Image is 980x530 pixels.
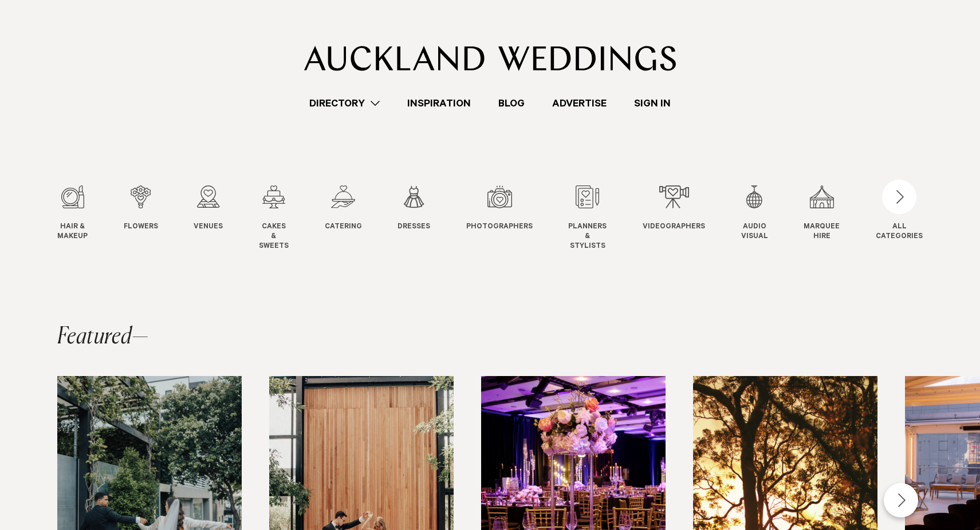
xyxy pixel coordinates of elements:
[304,46,676,71] img: Auckland Weddings Logo
[57,185,88,242] a: Hair & Makeup
[466,185,556,251] swiper-slide: 7 / 12
[325,185,362,232] a: Catering
[397,223,430,232] span: Dresses
[568,223,607,251] span: Planners & Stylists
[876,185,923,239] button: ALLCATEGORIES
[393,96,485,111] a: Inspiration
[325,223,362,232] span: Catering
[741,185,791,251] swiper-slide: 10 / 12
[259,223,289,251] span: Cakes & Sweets
[325,185,385,251] swiper-slide: 5 / 12
[194,185,223,232] a: Venues
[876,223,923,242] div: ALL CATEGORIES
[194,185,246,251] swiper-slide: 3 / 12
[643,185,705,232] a: Videographers
[259,185,312,251] swiper-slide: 4 / 12
[643,185,728,251] swiper-slide: 9 / 12
[296,96,393,111] a: Directory
[741,223,768,242] span: Audio Visual
[124,223,158,232] span: Flowers
[741,185,768,242] a: Audio Visual
[804,223,840,242] span: Marquee Hire
[620,96,684,111] a: Sign In
[57,185,111,251] swiper-slide: 1 / 12
[804,185,840,242] a: Marquee Hire
[57,223,88,242] span: Hair & Makeup
[538,96,620,111] a: Advertise
[194,223,223,232] span: Venues
[124,185,158,232] a: Flowers
[466,223,533,232] span: Photographers
[259,185,289,251] a: Cakes & Sweets
[397,185,453,251] swiper-slide: 6 / 12
[466,185,533,232] a: Photographers
[643,223,705,232] span: Videographers
[568,185,629,251] swiper-slide: 8 / 12
[397,185,430,232] a: Dresses
[124,185,181,251] swiper-slide: 2 / 12
[568,185,607,251] a: Planners & Stylists
[57,326,149,349] h2: Featured
[804,185,863,251] swiper-slide: 11 / 12
[485,96,538,111] a: Blog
